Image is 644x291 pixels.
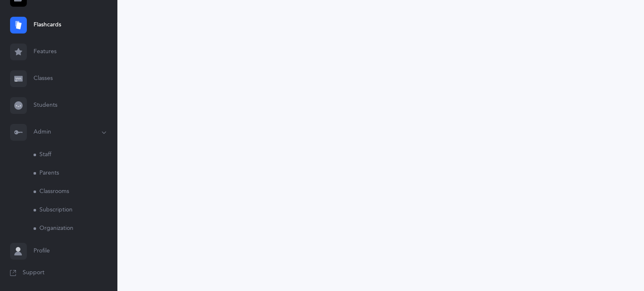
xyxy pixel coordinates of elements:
[34,201,117,219] a: Subscription
[34,183,117,201] a: Classrooms
[23,269,44,277] span: Support
[34,164,117,183] a: Parents
[34,146,117,164] a: Staff
[34,219,117,238] a: Organization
